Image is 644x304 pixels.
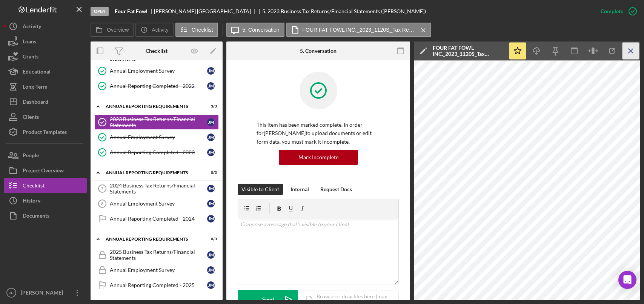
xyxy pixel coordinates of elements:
div: Complete [601,4,623,19]
button: Long-Term [4,79,87,94]
button: FOUR FAT FOWL INC._2023_1120S_Tax Returns.pdf [286,23,431,37]
div: J M [207,118,215,126]
button: 5. Conversation [226,23,284,37]
a: Annual Reporting Completed - 2024JM [94,211,219,226]
div: Request Docs [320,184,352,195]
div: J M [207,215,215,223]
button: Complete [593,4,640,19]
button: Mark Incomplete [279,150,358,165]
div: Annual Employment Survey [110,134,207,140]
div: Long-Term [23,79,48,96]
div: J M [207,281,215,289]
div: History [23,193,40,210]
b: Four Fat Fowl [115,8,148,14]
div: Open Intercom Messenger [618,271,636,289]
div: Clients [23,109,39,126]
div: Activity [23,19,41,36]
label: 5. Conversation [243,27,280,33]
button: Internal [287,184,313,195]
div: Annual Reporting Completed - 2023 [110,149,207,155]
div: 0 / 3 [203,170,217,175]
label: Checklist [192,27,213,33]
button: Educational [4,64,87,79]
div: People [23,148,39,165]
div: Open [91,7,109,16]
a: Annual Reporting Completed - 2025JM [94,278,219,293]
div: Mark Incomplete [298,150,338,165]
button: Activity [135,23,173,37]
div: FOUR FAT FOWL INC._2023_1120S_Tax Returns.pdf [433,45,504,57]
div: 2023 Business Tax Returns/Financial Statements [110,116,207,128]
button: Clients [4,109,87,124]
tspan: 7 [101,186,103,191]
div: Grants [23,49,38,66]
a: Grants [4,49,87,64]
label: Overview [107,27,129,33]
div: Visible to Client [241,184,279,195]
a: 2025 Business Tax Returns/Financial StatementsJM [94,247,219,263]
div: 3 / 3 [203,104,217,109]
div: Annual Reporting Requirements [106,237,198,241]
div: J M [207,266,215,274]
button: Activity [4,19,87,34]
a: Annual Reporting Completed - 2022JM [94,78,219,94]
div: 2025 Business Tax Returns/Financial Statements [110,249,207,261]
div: Product Templates [23,124,67,141]
div: Annual Reporting Completed - 2025 [110,282,207,288]
div: Dashboard [23,94,48,111]
button: Visible to Client [238,184,283,195]
a: Checklist [4,178,87,193]
div: 5. 2023 Business Tax Returns/Financial Statements ([PERSON_NAME]) [262,8,426,14]
div: Internal [290,184,309,195]
div: Annual Employment Survey [110,201,207,207]
button: History [4,193,87,208]
button: Overview [91,23,134,37]
div: Annual Employment Survey [110,68,207,74]
div: Documents [23,208,49,225]
button: Dashboard [4,94,87,109]
div: 2024 Business Tax Returns/Financial Statements [110,183,207,195]
div: J M [207,251,215,259]
div: Educational [23,64,51,81]
div: 5. Conversation [300,48,337,54]
div: Annual Reporting Requirements [106,170,198,175]
div: 0 / 3 [203,237,217,241]
div: Annual Employment Survey [110,267,207,273]
div: [PERSON_NAME] [19,285,68,302]
div: J M [207,82,215,90]
a: Annual Reporting Completed - 2023JM [94,145,219,160]
label: Activity [152,27,168,33]
button: Request Docs [317,184,356,195]
label: FOUR FAT FOWL INC._2023_1120S_Tax Returns.pdf [303,27,416,33]
a: Annual Employment SurveyJM [94,130,219,145]
text: JP [9,291,13,295]
div: J M [207,185,215,192]
div: Project Overview [23,163,64,180]
div: Checklist [146,48,168,54]
a: 2023 Business Tax Returns/Financial StatementsJM [94,115,219,130]
div: Annual Reporting Completed - 2024 [110,216,207,222]
button: Project Overview [4,163,87,178]
div: J M [207,134,215,141]
tspan: 8 [101,201,103,206]
p: This item has been marked complete. In order for [PERSON_NAME] to upload documents or edit form d... [257,121,380,146]
button: JP[PERSON_NAME] [4,285,87,300]
div: [PERSON_NAME] [GEOGRAPHIC_DATA] [154,8,257,14]
a: 72024 Business Tax Returns/Financial StatementsJM [94,181,219,196]
a: 8Annual Employment SurveyJM [94,196,219,211]
div: Annual Reporting Completed - 2022 [110,83,207,89]
a: Annual Employment SurveyJM [94,263,219,278]
button: Product Templates [4,124,87,140]
button: Documents [4,208,87,223]
div: J M [207,200,215,207]
button: Loans [4,34,87,49]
